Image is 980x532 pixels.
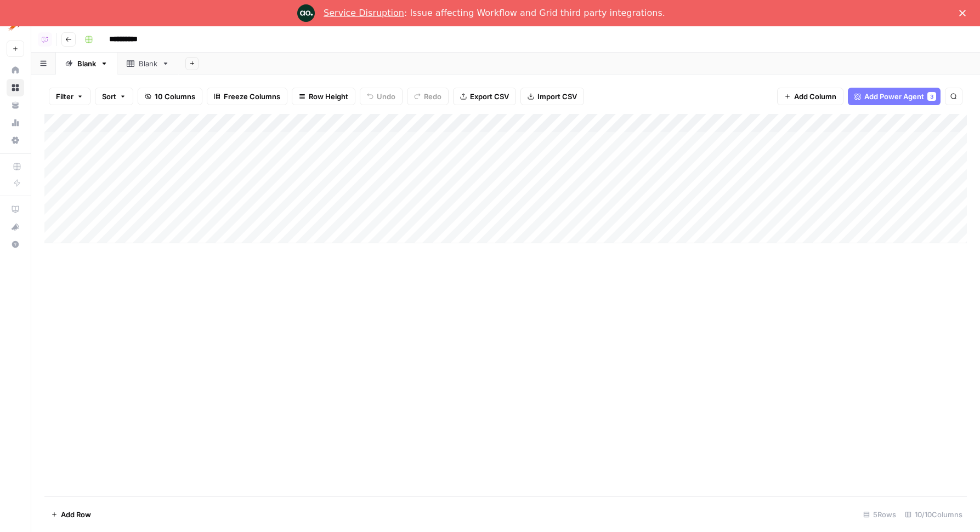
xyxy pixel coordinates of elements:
[207,88,287,105] button: Freeze Columns
[324,8,404,18] a: Service Disruption
[777,88,843,105] button: Add Column
[453,88,516,105] button: Export CSV
[859,506,900,523] div: 5 Rows
[864,91,924,102] span: Add Power Agent
[930,92,933,101] span: 3
[7,236,24,253] button: Help + Support
[900,506,967,523] div: 10/10 Columns
[360,88,403,105] button: Undo
[7,218,24,236] button: What's new?
[537,91,577,102] span: Import CSV
[95,88,133,105] button: Sort
[56,53,117,75] a: Blank
[297,4,315,22] img: Profile image for Engineering
[44,506,98,523] button: Add Row
[102,91,116,102] span: Sort
[7,114,24,131] a: Usage
[61,509,91,520] span: Add Row
[848,88,941,105] button: Add Power Agent3
[117,53,179,75] a: Blank
[470,91,509,102] span: Export CSV
[7,131,24,149] a: Settings
[794,91,836,102] span: Add Column
[77,58,96,69] div: Blank
[56,91,73,102] span: Filter
[224,91,280,102] span: Freeze Columns
[407,88,449,105] button: Redo
[292,88,355,105] button: Row Height
[959,10,970,16] div: Close
[424,91,441,102] span: Redo
[155,91,195,102] span: 10 Columns
[927,92,936,101] div: 3
[324,8,665,19] div: : Issue affecting Workflow and Grid third party integrations.
[7,201,24,218] a: AirOps Academy
[138,88,202,105] button: 10 Columns
[7,219,24,235] div: What's new?
[139,58,157,69] div: Blank
[520,88,584,105] button: Import CSV
[7,96,24,114] a: Your Data
[377,91,395,102] span: Undo
[7,79,24,96] a: Browse
[309,91,348,102] span: Row Height
[7,61,24,79] a: Home
[49,88,90,105] button: Filter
